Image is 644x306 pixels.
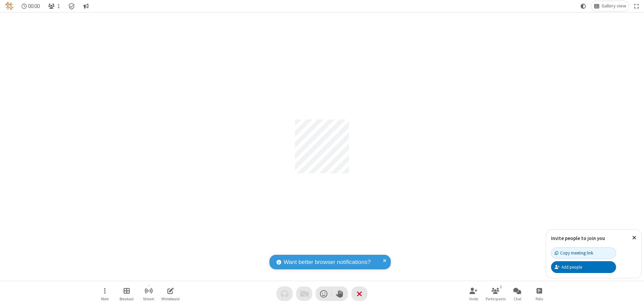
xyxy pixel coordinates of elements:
[120,297,134,301] span: Breakout
[507,284,527,303] button: Open chat
[498,284,504,290] div: 1
[65,1,78,11] div: Meeting details Encryption enabled
[485,284,506,303] button: Open participant list
[551,235,605,241] label: Invite people to join you
[591,1,629,11] button: Change layout
[45,1,63,11] button: Open participant list
[138,284,159,303] button: Start streaming
[277,286,293,301] button: Audio problem - check your Internet connection or call by phone
[101,297,108,301] span: More
[551,247,616,259] button: Copy meeting link
[161,297,180,301] span: Whiteboard
[627,230,641,246] button: Close popover
[469,297,478,301] span: Invite
[316,286,332,301] button: Send a reaction
[5,2,13,10] img: QA Selenium DO NOT DELETE OR CHANGE
[529,284,549,303] button: Open poll
[284,258,371,267] span: Want better browser notifications?
[143,297,154,301] span: Stream
[160,284,181,303] button: Open shared whiteboard
[332,286,348,301] button: Raise hand
[28,3,40,9] span: 00:00
[551,261,616,273] button: Add people
[19,1,43,11] div: Timer
[632,1,642,11] button: Fullscreen
[602,3,626,9] span: Gallery view
[514,297,521,301] span: Chat
[351,286,367,301] button: End or leave meeting
[95,284,115,303] button: Open menu
[117,284,137,303] button: Manage Breakout Rooms
[80,1,91,11] button: Conversation
[536,297,543,301] span: Polls
[578,1,589,11] button: Using system theme
[555,250,593,256] div: Copy meeting link
[463,284,484,303] button: Invite participants (Alt+I)
[57,3,60,9] span: 1
[486,297,506,301] span: Participants
[296,286,312,301] button: Video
